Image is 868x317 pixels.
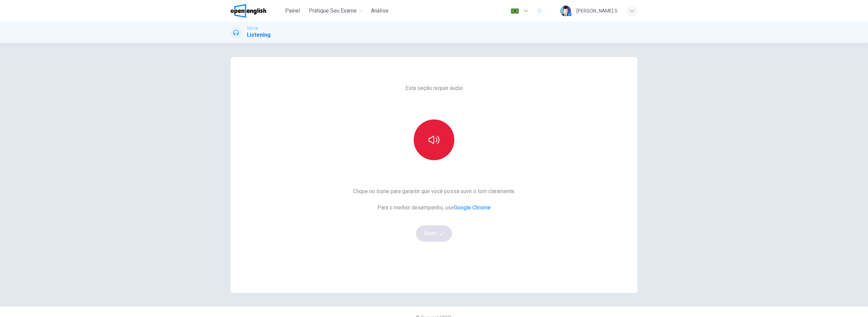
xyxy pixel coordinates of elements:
[406,84,463,92] span: Esta seção requer áudio
[306,5,366,17] button: Pratique seu exame
[560,5,571,16] img: Profile picture
[353,187,515,195] span: Clique no ícone para garantir que você possa ouvir o tom claramente.
[247,26,258,31] span: TOEFL®
[247,31,271,39] h1: Listening
[231,4,266,18] img: OpenEnglish logo
[309,7,357,15] span: Pratique seu exame
[282,5,303,17] button: Painel
[285,7,300,15] span: Painel
[353,204,515,212] span: Para o melhor desempenho, use
[231,4,282,18] a: OpenEnglish logo
[511,8,519,14] img: pt
[371,7,389,15] span: Análise
[576,7,618,15] div: [PERSON_NAME] S.
[368,5,391,17] button: Análise
[454,204,491,211] a: Google Chrome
